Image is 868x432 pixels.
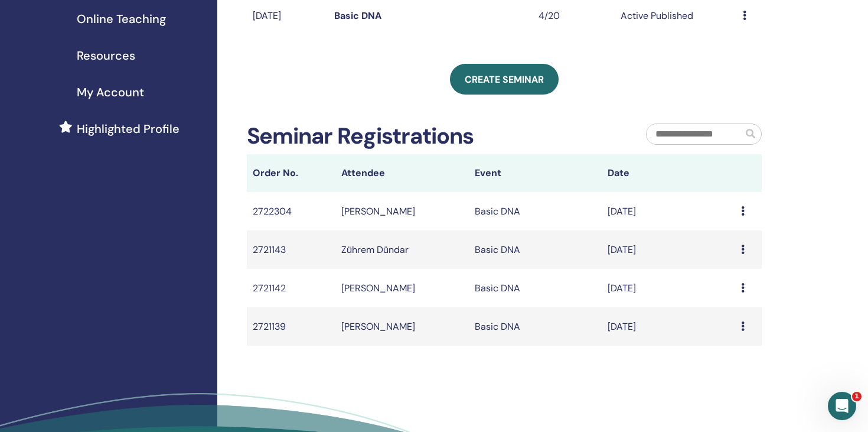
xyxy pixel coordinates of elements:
a: Create seminar [450,64,559,95]
span: Resources [77,47,135,64]
td: [DATE] [602,230,735,269]
th: Order No. [247,154,335,192]
span: Highlighted Profile [77,120,180,138]
td: [PERSON_NAME] [335,269,469,307]
td: [DATE] [602,192,735,230]
td: 2722304 [247,192,335,230]
span: Online Teaching [77,10,166,28]
td: [DATE] [602,269,735,307]
td: Zührem Dündar [335,230,469,269]
iframe: Intercom live chat [828,392,856,420]
td: Basic DNA [469,269,602,307]
th: Date [602,154,735,192]
span: My Account [77,83,144,101]
span: Create seminar [465,73,544,86]
td: 2721142 [247,269,335,307]
td: [DATE] [602,307,735,346]
td: Basic DNA [469,230,602,269]
a: Basic DNA [334,9,381,22]
td: 2721143 [247,230,335,269]
td: [PERSON_NAME] [335,192,469,230]
td: Basic DNA [469,307,602,346]
th: Event [469,154,602,192]
td: [PERSON_NAME] [335,307,469,346]
h2: Seminar Registrations [247,123,474,150]
span: 1 [852,392,862,401]
td: 2721139 [247,307,335,346]
th: Attendee [335,154,469,192]
td: Basic DNA [469,192,602,230]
